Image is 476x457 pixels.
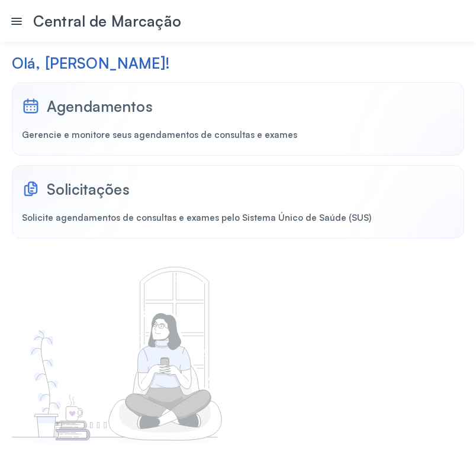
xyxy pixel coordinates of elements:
div: Olá, [PERSON_NAME]! [12,54,464,72]
div: Solicitações [47,180,130,198]
img: select-page-image.svg [12,266,222,445]
div: Solicite agendamentos de consultas e exames pelo Sistema Único de Saúde (SUS) [22,213,454,224]
div: Central de Marcação [33,12,467,30]
div: Gerencie e monitore seus agendamentos de consultas e exames [22,130,454,141]
div: Agendamentos [47,97,153,115]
